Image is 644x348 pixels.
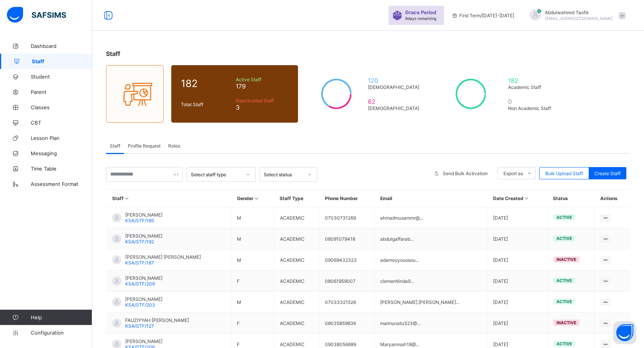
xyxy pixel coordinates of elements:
td: clementlinda9... [374,271,487,292]
i: Sort in Ascending Order [124,195,130,201]
span: 182 [508,77,557,84]
th: Staff Type [274,190,319,207]
span: 120 [368,77,423,84]
th: Phone Number [319,190,374,207]
i: Sort in Ascending Order [253,195,260,201]
span: KSA/STF/127 [125,323,154,329]
span: Time Table [31,166,92,172]
span: Staff [32,58,92,64]
img: safsims [7,7,66,23]
div: Total Staff [179,100,234,109]
span: Create Staff [594,171,621,176]
span: KSA/STF/203 [125,302,155,308]
span: inactive [556,320,576,325]
td: F [231,271,274,292]
span: Staff [110,143,120,149]
td: [DATE] [487,313,547,334]
th: Staff [106,190,231,207]
span: Staff [106,50,120,57]
span: Profile Request [128,143,161,149]
td: [DATE] [487,207,547,228]
th: Status [547,190,594,207]
td: [DATE] [487,292,547,313]
td: ACADEMIC [274,207,319,228]
td: 07033321526 [319,292,374,313]
th: Date Created [487,190,547,207]
div: AbdulwaheedTaofik [522,9,629,22]
span: active [556,215,572,220]
img: sticker-purple.71386a28dfed39d6af7621340158ba97.svg [392,11,402,20]
span: Non Academic Staff [508,105,557,111]
span: 179 [236,82,288,90]
span: [PERSON_NAME] [125,296,162,302]
span: Active Staff [236,77,288,82]
span: KSA/STF/192 [125,239,154,245]
span: Bulk Upload Staff [545,171,583,176]
span: session/term information [452,13,514,18]
span: Configuration [31,330,92,336]
span: 8 days remaining [405,16,436,21]
td: M [231,250,274,271]
span: active [556,236,572,241]
td: ACADEMIC [274,292,319,313]
span: Dashboard [31,43,92,49]
i: Sort in Ascending Order [523,195,530,201]
td: M [231,207,274,228]
span: Abdulwaheed Taofik [545,10,613,15]
td: [PERSON_NAME].[PERSON_NAME]... [374,292,487,313]
td: ahmadmusammr@... [374,207,487,228]
span: 182 [181,77,232,89]
td: ACADEMIC [274,250,319,271]
span: [PERSON_NAME] [125,212,162,218]
span: [PERSON_NAME] [125,233,162,239]
span: Student [31,74,92,80]
span: active [556,341,572,346]
span: Deactivated Staff [236,98,288,103]
th: Actions [594,190,630,207]
span: [PERSON_NAME] [125,338,162,344]
td: M [231,228,274,250]
span: 3 [236,103,288,111]
span: Parent [31,89,92,95]
span: active [556,278,572,283]
span: Send Bulk Activation [443,171,488,176]
th: Gender [231,190,274,207]
span: Help [31,314,92,320]
span: Roles [168,143,180,149]
th: Email [374,190,487,207]
span: [DEMOGRAPHIC_DATA] [368,84,423,90]
span: Lesson Plan [31,135,92,141]
td: 07030731269 [319,207,374,228]
span: KSA/STF/209 [125,281,155,287]
span: Grace Period [405,10,436,15]
span: inactive [556,257,576,262]
span: 0 [508,98,557,105]
span: [PERSON_NAME] [125,275,162,281]
td: 08091079418 [319,228,374,250]
span: KSA/STF/185 [125,218,154,223]
span: [EMAIL_ADDRESS][DOMAIN_NAME] [545,16,613,21]
td: ACADEMIC [274,271,319,292]
button: Open asap [613,321,636,344]
td: [DATE] [487,271,547,292]
span: FAUZIYYAH [PERSON_NAME] [125,317,189,323]
td: 09069432323 [319,250,374,271]
td: adamouyoussou... [374,250,487,271]
span: 62 [368,98,423,105]
span: Assessment Format [31,181,92,187]
td: 08035859836 [319,313,374,334]
td: abdulgaffarab... [374,228,487,250]
span: CBT [31,120,92,126]
span: KSA/STF/187 [125,260,154,266]
span: active [556,299,572,304]
td: 08061959007 [319,271,374,292]
td: F [231,313,274,334]
span: Classes [31,104,92,110]
td: maimunatu323@... [374,313,487,334]
td: ACADEMIC [274,228,319,250]
td: M [231,292,274,313]
span: Academic Staff [508,84,557,90]
span: [DEMOGRAPHIC_DATA] [368,105,423,111]
div: Select status [264,172,303,177]
td: [DATE] [487,250,547,271]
